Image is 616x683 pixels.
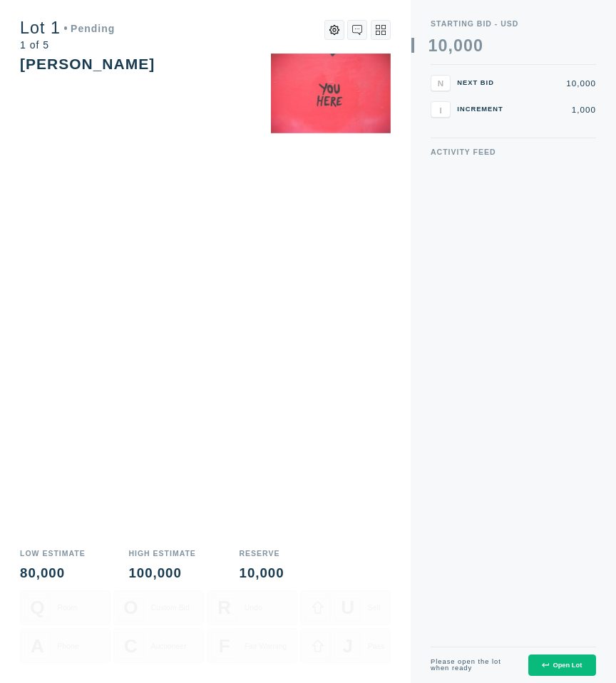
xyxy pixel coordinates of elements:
div: 80,000 [20,567,86,580]
div: High Estimate [128,550,195,558]
div: 100,000 [128,567,195,580]
div: Lot 1 [20,20,115,36]
div: 10,000 [514,79,596,88]
div: 0 [473,38,483,54]
div: [PERSON_NAME] [20,56,155,72]
span: I [439,105,441,114]
div: Starting Bid - USD [431,20,596,28]
button: Open Lot [528,654,596,677]
div: 0 [438,38,448,54]
div: Open Lot [542,662,582,669]
span: N [438,78,443,88]
div: Increment [457,106,507,113]
div: Please open the lot when ready [431,659,518,672]
button: I [431,101,451,118]
div: 1 [428,38,438,54]
div: 1 of 5 [20,40,115,50]
div: 10,000 [240,567,284,580]
div: Next Bid [457,80,507,86]
div: 1,000 [514,106,596,114]
div: , [448,38,453,204]
div: Pending [64,24,115,34]
button: N [431,75,451,91]
div: Reserve [240,550,284,558]
div: 0 [463,38,473,54]
div: Low Estimate [20,550,86,558]
div: 0 [453,38,463,54]
div: Activity Feed [431,148,596,156]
